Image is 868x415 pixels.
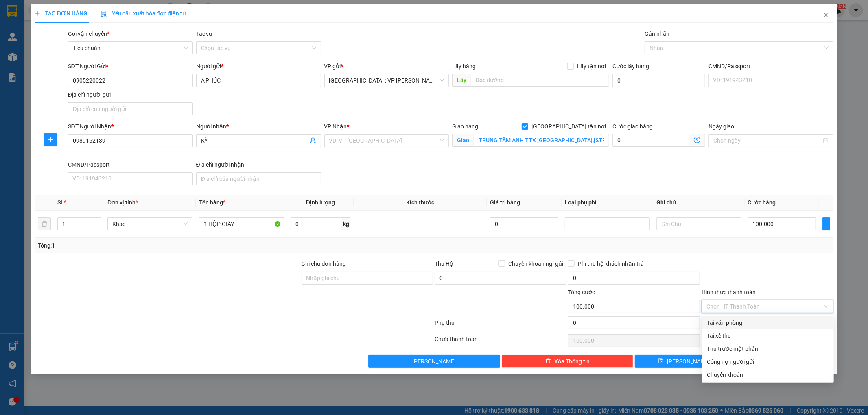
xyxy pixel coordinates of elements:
[68,160,193,169] div: CMND/Passport
[406,199,434,206] span: Kích thước
[101,10,186,17] span: Yêu cầu xuất hóa đơn điện tử
[434,335,568,349] div: Chưa thanh toán
[44,133,57,146] button: plus
[38,241,335,250] div: Tổng: 1
[38,217,51,230] button: delete
[452,63,476,70] span: Lấy hàng
[545,358,551,365] span: delete
[505,259,566,268] span: Chuyển khoản ng. gửi
[3,17,62,32] span: [PHONE_NUMBER]
[708,62,833,71] div: CMND/Passport
[35,11,40,16] span: plus
[434,318,568,332] div: Phụ thu
[612,134,689,147] input: Cước giao hàng
[329,74,444,87] span: Đà Nẵng : VP Thanh Khê
[707,331,829,340] div: Tài xế thu
[528,122,609,131] span: [GEOGRAPHIC_DATA] tận nơi
[196,172,321,185] input: Địa chỉ của người nhận
[435,261,453,267] span: Thu Hộ
[653,195,745,211] th: Ghi chú
[568,289,595,295] span: Tổng cước
[44,137,57,143] span: plus
[107,199,138,206] span: Đơn vị tính
[490,217,558,230] input: 0
[112,218,188,230] span: Khác
[474,134,609,147] input: Giao tận nơi
[822,217,830,230] button: plus
[310,137,316,144] span: user-add
[707,357,829,366] div: Công nợ người gửi
[196,160,321,169] div: Địa chỉ người nhận
[452,74,471,87] span: Lấy
[575,259,647,268] span: Phí thu hộ khách nhận trả
[342,217,350,230] span: kg
[35,10,87,17] span: TẠO ĐƠN HÀNG
[302,261,346,267] label: Ghi chú đơn hàng
[694,137,700,143] span: dollar-circle
[702,289,756,295] label: Hình thức thanh toán
[490,199,520,206] span: Giá trị hàng
[68,122,193,131] div: SĐT Người Nhận
[656,217,741,230] input: Ghi Chú
[57,199,64,206] span: SL
[68,62,193,71] div: SĐT Người Gửi
[196,30,212,37] label: Tác vụ
[68,102,193,115] input: Địa chỉ của người gửi
[707,318,829,327] div: Tại văn phòng
[199,217,284,230] input: VD: Bàn, Ghế
[708,123,734,130] label: Ngày giao
[635,355,733,368] button: save[PERSON_NAME]
[302,272,433,285] input: Ghi chú đơn hàng
[707,370,829,379] div: Chuyển khoản
[306,199,335,206] span: Định lượng
[68,30,109,37] span: Gói vận chuyển
[658,358,664,365] span: save
[554,357,590,366] span: Xóa Thông tin
[823,12,829,18] span: close
[324,123,347,130] span: VP Nhận
[707,344,829,353] div: Thu trước một phần
[324,62,449,71] div: VP gửi
[71,17,149,32] span: CÔNG TY TNHH CHUYỂN PHÁT NHANH BẢO AN
[702,355,834,368] div: Cước gửi hàng sẽ được ghi vào công nợ của người gửi
[452,134,474,147] span: Giao
[199,199,225,206] span: Tên hàng
[54,4,161,15] strong: PHIẾU DÁN LÊN HÀNG
[101,11,107,17] img: icon
[196,122,321,131] div: Người nhận
[667,357,711,366] span: [PERSON_NAME]
[68,90,193,99] div: Địa chỉ người gửi
[612,123,653,130] label: Cước giao hàng
[612,74,705,87] input: Cước lấy hàng
[574,62,609,71] span: Lấy tận nơi
[471,74,609,87] input: Dọc đường
[412,357,456,366] span: [PERSON_NAME]
[502,355,634,368] button: deleteXóa Thông tin
[3,56,51,63] span: 08:35:12 [DATE]
[815,4,837,27] button: Close
[748,199,776,206] span: Cước hàng
[823,221,830,227] span: plus
[196,62,321,71] div: Người gửi
[452,123,478,130] span: Giao hàng
[562,195,653,211] th: Loại phụ phí
[612,63,649,70] label: Cước lấy hàng
[713,136,821,145] input: Ngày giao
[3,43,125,54] span: Mã đơn: DNTK1508250002
[645,30,669,37] label: Gán nhãn
[368,355,500,368] button: [PERSON_NAME]
[22,17,43,24] strong: CSKH:
[73,42,188,54] span: Tiêu chuẩn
